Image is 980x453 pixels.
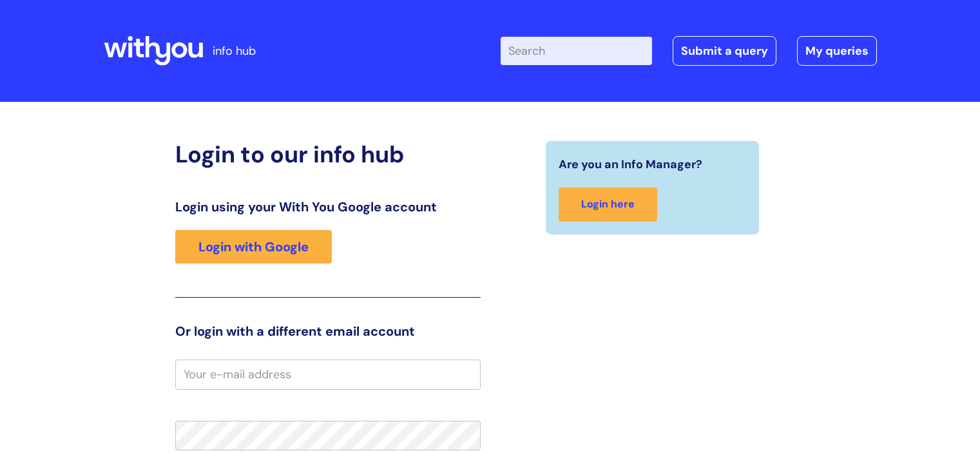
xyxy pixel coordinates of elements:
[175,360,481,389] input: Your e-mail address
[501,37,652,65] input: Search
[559,154,702,175] span: Are you an Info Manager?
[673,36,776,66] a: Submit a query
[175,140,481,168] h2: Login to our info hub
[213,41,256,61] p: info hub
[175,199,481,215] h3: Login using your With You Google account
[175,323,481,339] h3: Or login with a different email account
[797,36,877,66] a: My queries
[559,188,657,222] a: Login here
[175,230,332,264] a: Login with Google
